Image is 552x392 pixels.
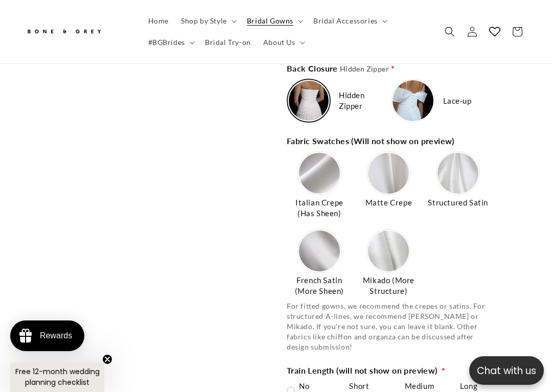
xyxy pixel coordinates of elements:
img: https://cdn.shopify.com/s/files/1/0750/3832/7081/files/3-Matte-Crepe_80be2520-7567-4bc4-80bf-3eeb... [368,153,409,194]
button: Close teaser [102,354,112,364]
span: Shop by Style [181,16,227,26]
img: https://cdn.shopify.com/s/files/1/0750/3832/7081/files/4-Satin.jpg?v=1756368085 [438,153,478,194]
div: Rewards [40,331,72,340]
summary: #BGBrides [142,32,199,53]
span: Bridal Gowns [247,16,293,26]
span: Back Closure [287,62,389,75]
span: French Satin (More Sheen) [287,275,352,296]
summary: Bridal Accessories [307,10,392,32]
span: Italian Crepe (Has Sheen) [287,197,352,219]
a: Bridal Try-on [199,32,257,53]
summary: About Us [257,32,309,53]
p: Chat with us [469,363,544,378]
span: Matte Crepe [364,197,414,208]
a: Bone and Grey Bridal [22,19,132,44]
summary: Search [439,20,461,43]
span: Bridal Accessories [313,16,378,26]
img: https://cdn.shopify.com/s/files/1/0750/3832/7081/files/Closure-zipper.png?v=1756370614 [289,81,329,121]
span: About Us [263,38,295,47]
span: Bridal Try-on [205,38,251,47]
span: #BGBrides [148,38,185,47]
span: For fitted gowns, we recommend the crepes or satins. For structured A-lines, we recommend [PERSON... [287,302,486,351]
img: https://cdn.shopify.com/s/files/1/0750/3832/7081/files/1-Italian-Crepe_995fc379-4248-4617-84cd-83... [299,153,340,194]
img: Bone and Grey Bridal [26,24,102,40]
span: Lace-up [443,96,472,106]
a: Home [142,10,175,32]
img: https://cdn.shopify.com/s/files/1/0750/3832/7081/files/Closure-lace-up.jpg?v=1756370613 [393,80,433,121]
img: https://cdn.shopify.com/s/files/1/0750/3832/7081/files/5-Mikado.jpg?v=1756368359 [368,230,409,271]
span: Hidden Zipper [340,64,389,73]
span: Train Length (will not show on preview) [287,364,440,377]
div: Free 12-month wedding planning checklistClose teaser [10,362,104,392]
summary: Shop by Style [175,10,241,32]
img: https://cdn.shopify.com/s/files/1/0750/3832/7081/files/2-French-Satin_e30a17c1-17c2-464b-8a17-b37... [299,230,340,271]
button: Open chatbox [469,356,544,385]
span: Mikado (More Structure) [356,275,422,296]
span: Structured Satin [426,197,490,208]
span: Fabric Swatches (Will not show on preview) [287,135,456,147]
span: Hidden Zipper [339,90,387,111]
summary: Bridal Gowns [241,10,307,32]
span: Free 12-month wedding planning checklist [15,366,100,387]
span: Home [148,16,169,26]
